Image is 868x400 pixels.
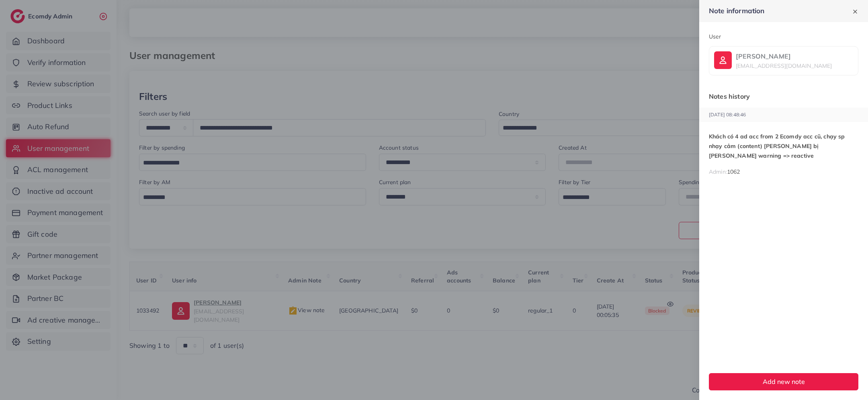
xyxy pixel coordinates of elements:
button: Add new note [709,373,858,390]
img: ic-user-info.36bf1079.svg [714,51,732,69]
h5: Note information [709,7,765,15]
p: User [709,32,858,41]
p: [DATE] 08:48:46 [699,108,868,122]
span: 1062 [727,168,740,175]
p: Admin: [709,167,740,177]
span: [EMAIL_ADDRESS][DOMAIN_NAME] [736,62,832,69]
p: Khách có 4 ad acc from 2 Ecomdy acc cũ, chạy sp nhạy cảm (content) [PERSON_NAME] bị [PERSON_NAME]... [709,132,858,160]
p: Notes history [699,91,868,101]
p: [PERSON_NAME] [736,51,832,61]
